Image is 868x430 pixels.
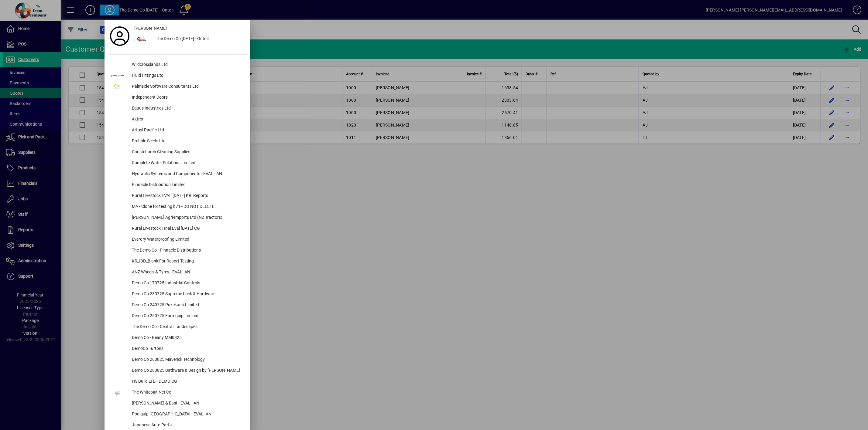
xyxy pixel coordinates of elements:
div: Demo Co 250725 Farmquip Limited [127,311,247,322]
button: Demo Co 250725 Farmquip Limited [108,311,247,322]
div: Independent Doors [127,92,247,103]
button: Artusi Pacific Ltd [108,125,247,136]
div: Everdry Waterproofing Limited [127,234,247,245]
div: MA - Clone for testing b71 - DO NOT DELETE [127,201,247,212]
div: DemoCo Turtons [127,344,247,354]
button: Independent Doors [108,92,247,103]
button: Rural Livestock EVAL [DATE] KR_Reports [108,191,247,201]
button: Fluid Fittings Ltd [108,70,247,81]
button: [PERSON_NAME] Agri-Imports Ltd (NZ Tractors) [108,212,247,223]
button: Demo Co 240725 Pukekauri Limited [108,300,247,311]
button: DemoCo Turtons [108,344,247,354]
button: Demo Co 230725 Supreme Lock & Hardware [108,289,247,300]
div: Prebble Seeds Ltd [127,136,247,147]
div: Demo Co - Beany MM0825 [127,333,247,344]
button: KR_IDD_Blank For Report Testing [108,256,247,267]
div: [PERSON_NAME] Agri-Imports Ltd (NZ Tractors) [127,212,247,223]
a: [PERSON_NAME] [132,23,247,34]
button: Complete Water Solutions Limited [108,158,247,169]
div: Demo Co 170725 Industrial Controls [127,278,247,289]
div: Artusi Pacific Ltd [127,125,247,136]
div: Poolquip [GEOGRAPHIC_DATA] - EVAL -AN [127,409,247,420]
button: ANZ Wheels & Tyres - EVAL -AN [108,267,247,278]
div: Demo Co 260825 Maverick Technology [127,354,247,365]
button: The Whitebait Net Co [108,387,247,398]
div: KR_IDD_Blank For Report Testing [127,256,247,267]
button: Aktron [108,114,247,125]
div: Pinnacle Distribution Limited [127,180,247,191]
div: Wildcrosslands Ltd [127,59,247,70]
div: Demo Co 280825 Bathware & Design by [PERSON_NAME] [127,365,247,376]
div: Demo Co 230725 Supreme Lock & Hardware [127,289,247,300]
button: Christchurch Cleaning Supplies [108,147,247,158]
button: The Demo Co - Central Landscapes [108,322,247,333]
button: Palmside Software Consultants Ltd [108,81,247,92]
button: Equus Industries Ltd [108,103,247,114]
div: Aktron [127,114,247,125]
button: Poolquip [GEOGRAPHIC_DATA] - EVAL -AN [108,409,247,420]
div: Complete Water Solutions Limited [127,158,247,169]
button: Demo Co 280825 Bathware & Design by [PERSON_NAME] [108,365,247,376]
div: The Demo Co [DATE] - Ontoit [151,34,247,45]
button: Demo Co 260825 Maverick Technology [108,354,247,365]
button: Demo Co - Beany MM0825 [108,333,247,344]
button: Pinnacle Distribution Limited [108,180,247,191]
div: Rural Livestock FInal Eval [DATE] CG [127,223,247,234]
div: The Demo Co - Central Landscapes [127,322,247,333]
div: [PERSON_NAME] & East - EVAL - AN [127,398,247,409]
div: The Whitebait Net Co [127,387,247,398]
button: Demo Co 170725 Industrial Controls [108,278,247,289]
div: The Demo Co - Pinnacle Distributions [127,245,247,256]
div: Christchurch Cleaning Supplies [127,147,247,158]
div: Palmside Software Consultants Ltd [127,81,247,92]
div: Hydraulic Systems and Components - EVAL - AN [127,169,247,180]
button: HS Build LTD - DEMO CG [108,376,247,387]
button: Wildcrosslands Ltd [108,59,247,70]
button: MA - Clone for testing b71 - DO NOT DELETE [108,201,247,212]
div: HS Build LTD - DEMO CG [127,376,247,387]
button: Prebble Seeds Ltd [108,136,247,147]
div: Demo Co 240725 Pukekauri Limited [127,300,247,311]
button: Rural Livestock FInal Eval [DATE] CG [108,223,247,234]
button: The Demo Co - Pinnacle Distributions [108,245,247,256]
button: Hydraulic Systems and Components - EVAL - AN [108,169,247,180]
div: Fluid Fittings Ltd [127,70,247,81]
button: Everdry Waterproofing Limited [108,234,247,245]
div: Rural Livestock EVAL [DATE] KR_Reports [127,191,247,201]
button: [PERSON_NAME] & East - EVAL - AN [108,398,247,409]
button: The Demo Co [DATE] - Ontoit [132,34,247,45]
div: Equus Industries Ltd [127,103,247,114]
span: [PERSON_NAME] [134,25,167,32]
a: Profile [108,31,132,42]
div: ANZ Wheels & Tyres - EVAL -AN [127,267,247,278]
